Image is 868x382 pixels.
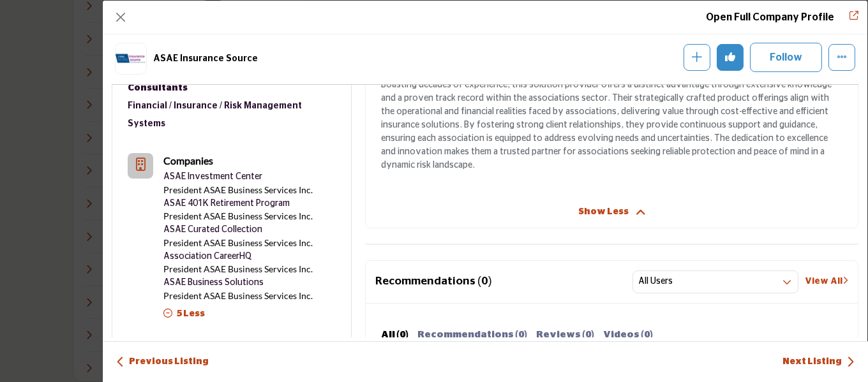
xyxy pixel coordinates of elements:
[375,275,492,288] h2: Recommendations (0)
[417,330,527,339] b: Recommendations (0)
[163,171,313,184] a: ASAE Investment Center
[163,198,313,210] a: ASAE 401K Retirement Program
[782,355,855,369] a: Next Listing
[163,153,213,168] b: Companies
[841,10,858,25] a: Redirect to asae-insurance-source
[153,54,258,64] h1: ASAE Insurance Source
[128,101,302,128] a: Financial / Insurance / Risk Management Systems
[116,355,209,369] a: Previous Listing
[163,290,313,301] span: President ASAE Business Services Inc.
[603,330,653,339] b: Videos (0)
[128,80,336,97] a: Consultants
[805,275,848,288] a: View All
[128,153,153,179] button: Company Icon
[163,184,313,195] span: President ASAE Business Services Inc.
[115,43,147,75] img: asae-insurance-source logo
[163,277,313,290] a: ASAE Business Solutions
[163,304,313,330] p: 5 Less
[163,237,313,248] span: President ASAE Business Services Inc.
[128,80,336,97] div: Expert guidance across various areas, including technology, marketing, leadership, finance, educa...
[163,210,313,221] span: President ASAE Business Services Inc.
[828,44,855,71] button: More Options
[163,263,313,274] span: President ASAE Business Services Inc.
[638,275,673,288] h3: All Users
[163,251,313,263] a: Association CareerHQ
[632,270,798,293] button: All Users
[578,205,629,219] span: Show Less
[706,12,834,22] a: Redirect to asae-insurance-source
[536,330,594,339] b: Reviews (0)
[381,78,842,172] p: Boasting decades of experience, this solution provider offers a distinct advantage through extens...
[750,43,822,72] button: Follow
[381,330,408,339] b: All (0)
[112,8,130,26] button: Close
[163,224,313,237] a: ASAE Curated Collection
